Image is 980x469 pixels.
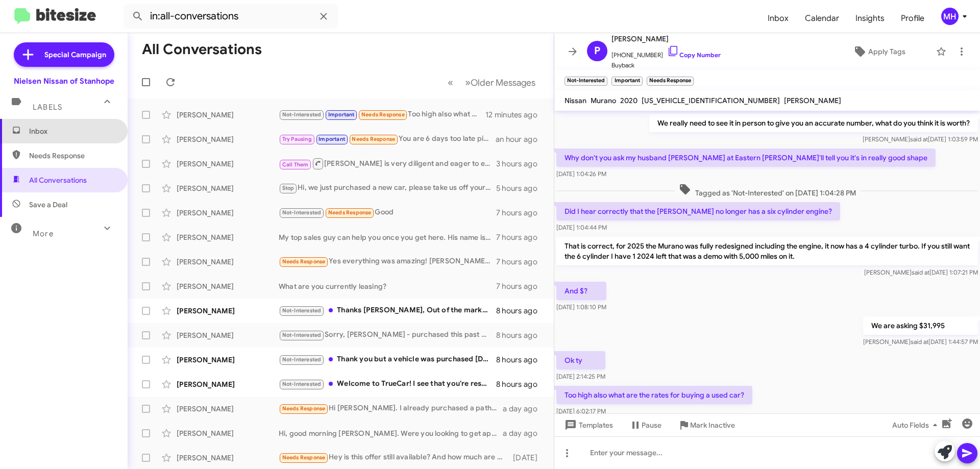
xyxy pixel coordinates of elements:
[642,96,780,105] span: [US_VEHICLE_IDENTIFICATION_NUMBER]
[556,407,606,415] span: [DATE] 6:02:17 PM
[282,332,322,338] span: Not-Interested
[912,268,929,276] span: said at
[352,136,395,142] span: Needs Response
[177,428,279,438] div: [PERSON_NAME]
[911,338,928,345] span: said at
[565,96,586,105] span: Nissan
[647,77,694,86] small: Needs Response
[556,202,840,220] p: Did I hear correctly that the [PERSON_NAME] no longer has a six cylinder engine?
[442,72,542,93] nav: Page navigation example
[282,307,322,314] span: Not-Interested
[556,237,978,265] p: That is correct, for 2025 the Murano was fully redesigned including the engine, it now has a 4 cy...
[565,77,607,86] small: Not-Interested
[826,42,931,61] button: Apply Tags
[279,378,496,390] div: Welcome to TrueCar! I see that you're responding to a customer. If this is correct, please enter ...
[282,381,322,387] span: Not-Interested
[556,303,606,311] span: [DATE] 1:08:10 PM
[670,416,743,434] button: Mark Inactive
[864,268,978,276] span: [PERSON_NAME] [DATE] 1:07:21 PM
[556,373,605,380] span: [DATE] 2:14:25 PM
[556,224,607,231] span: [DATE] 1:04:44 PM
[784,96,841,105] span: [PERSON_NAME]
[611,77,642,86] small: Important
[503,404,546,414] div: a day ago
[282,185,295,191] span: Stop
[177,379,279,389] div: [PERSON_NAME]
[690,416,735,434] span: Mark Inactive
[496,330,546,340] div: 8 hours ago
[508,453,546,463] div: [DATE]
[556,149,936,167] p: Why don't you ask my husband [PERSON_NAME] at Eastern [PERSON_NAME]'ll tell you it's in really go...
[471,77,535,88] span: Older Messages
[279,403,503,414] div: Hi [PERSON_NAME]. I already purchased a pathfinder [DATE]. Is this related to that purchase?
[279,207,496,218] div: Good
[863,316,978,335] p: We are asking $31,995
[649,114,978,132] p: We really need to see it in person to give you an accurate number, what do you think it is worth?
[496,379,546,389] div: 8 hours ago
[562,416,613,434] span: Templates
[485,110,546,120] div: 12 minutes ago
[279,157,496,170] div: [PERSON_NAME] is very diligent and eager to earn your business. He's definitely an asset. That be...
[177,257,279,267] div: [PERSON_NAME]
[496,134,546,144] div: an hour ago
[594,43,600,59] span: P
[868,42,905,61] span: Apply Tags
[142,41,262,58] h1: All Conversations
[44,50,106,60] span: Special Campaign
[884,416,949,434] button: Auto Fields
[797,4,847,33] a: Calendar
[177,404,279,414] div: [PERSON_NAME]
[621,416,670,434] button: Pause
[863,135,978,143] span: [PERSON_NAME] [DATE] 1:03:59 PM
[556,170,606,178] span: [DATE] 1:04:26 PM
[177,208,279,218] div: [PERSON_NAME]
[893,4,933,33] a: Profile
[279,109,485,120] div: Too high also what are the rates for buying a used car?
[282,161,309,168] span: Call Them
[591,96,616,105] span: Murano
[29,126,116,136] span: Inbox
[496,159,546,169] div: 3 hours ago
[282,356,322,363] span: Not-Interested
[496,208,546,218] div: 7 hours ago
[318,136,345,142] span: Important
[279,232,496,242] div: My top sales guy can help you once you get here. His name is [PERSON_NAME]. Just need to know wha...
[279,133,496,145] div: You are 6 days too late picked up a 2025 kicks SR my only regret is that I could not get the prem...
[611,33,721,45] span: [PERSON_NAME]
[177,453,279,463] div: [PERSON_NAME]
[892,416,941,434] span: Auto Fields
[933,8,969,25] button: MH
[503,428,546,438] div: a day ago
[667,51,721,59] a: Copy Number
[177,183,279,193] div: [PERSON_NAME]
[863,338,978,345] span: [PERSON_NAME] [DATE] 1:44:57 PM
[177,306,279,316] div: [PERSON_NAME]
[279,428,503,438] div: Hi, good morning [PERSON_NAME]. Were you looking to get approved on the Pacifica? If so, which on...
[29,175,87,185] span: All Conversations
[14,42,114,67] a: Special Campaign
[14,76,114,86] div: Nielsen Nissan of Stanhope
[282,209,322,216] span: Not-Interested
[279,281,496,291] div: What are you currently leasing?
[282,136,312,142] span: Try Pausing
[675,183,860,198] span: Tagged as 'Not-Interested' on [DATE] 1:04:28 PM
[556,351,605,369] p: Ok ty
[496,232,546,242] div: 7 hours ago
[177,281,279,291] div: [PERSON_NAME]
[282,454,326,461] span: Needs Response
[620,96,638,105] span: 2020
[611,60,721,70] span: Buyback
[759,4,797,33] a: Inbox
[328,209,372,216] span: Needs Response
[33,103,62,112] span: Labels
[910,135,928,143] span: said at
[282,405,326,412] span: Needs Response
[642,416,661,434] span: Pause
[496,257,546,267] div: 7 hours ago
[496,355,546,365] div: 8 hours ago
[459,72,542,93] button: Next
[554,416,621,434] button: Templates
[328,111,355,118] span: Important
